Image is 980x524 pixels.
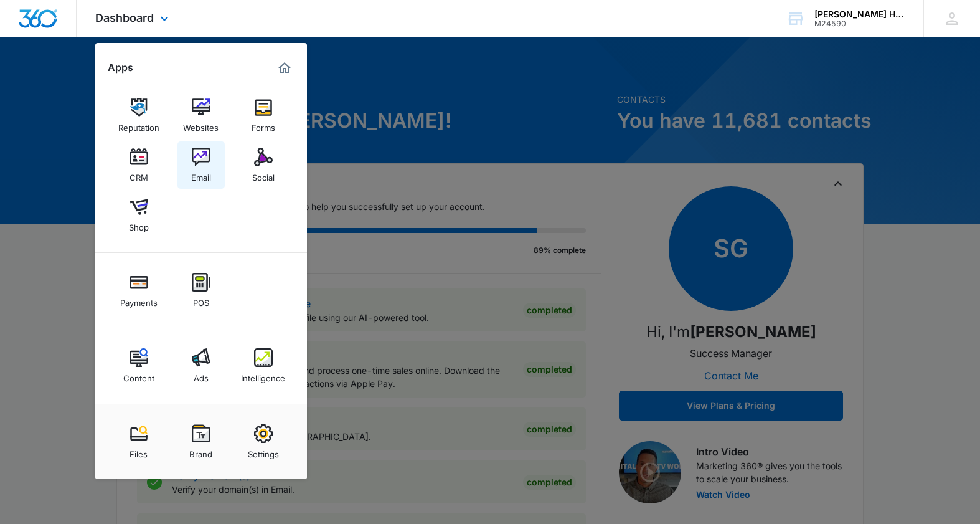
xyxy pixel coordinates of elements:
[275,58,294,78] a: Marketing 360® Dashboard
[177,92,225,139] a: Websites
[130,443,148,459] div: Files
[194,367,209,383] div: Ads
[240,418,287,465] a: Settings
[183,117,219,133] div: Websites
[240,342,287,389] a: Intelligence
[108,62,133,74] h2: Apps
[130,166,148,183] div: CRM
[240,141,287,189] a: Social
[814,19,905,28] div: account id
[189,443,212,459] div: Brand
[191,166,211,183] div: Email
[814,9,905,19] div: account name
[115,418,163,465] a: Files
[252,117,275,133] div: Forms
[118,117,159,133] div: Reputation
[177,418,225,465] a: Brand
[115,267,163,314] a: Payments
[95,11,154,24] span: Dashboard
[177,267,225,314] a: POS
[252,166,275,183] div: Social
[241,367,285,383] div: Intelligence
[115,92,163,139] a: Reputation
[115,141,163,189] a: CRM
[177,141,225,189] a: Email
[248,443,279,459] div: Settings
[123,367,154,383] div: Content
[120,292,158,308] div: Payments
[193,292,209,308] div: POS
[115,191,163,239] a: Shop
[240,92,287,139] a: Forms
[177,342,225,389] a: Ads
[115,342,163,389] a: Content
[129,216,149,232] div: Shop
